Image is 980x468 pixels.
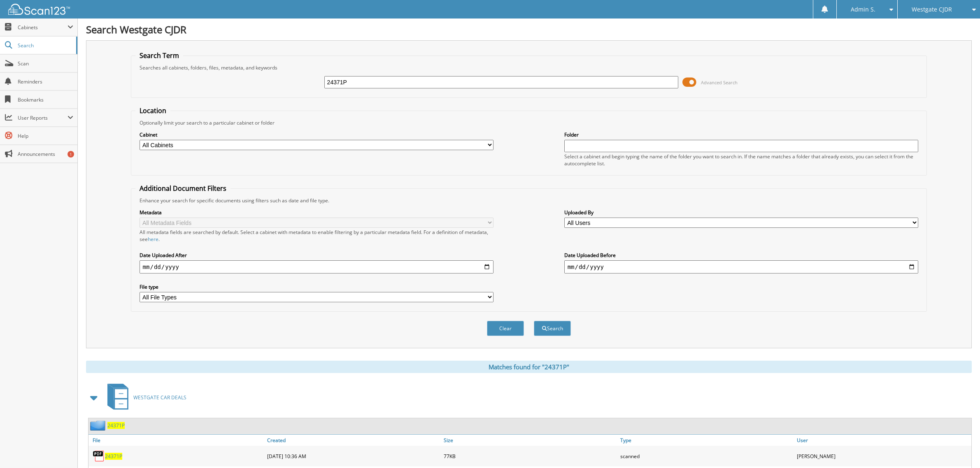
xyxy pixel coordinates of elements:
[18,78,73,85] span: Reminders
[442,435,618,446] a: Size
[135,106,170,115] legend: Location
[135,51,183,60] legend: Search Term
[618,448,795,464] div: scanned
[90,420,107,431] img: folder2.png
[93,450,105,462] img: PDF.png
[140,229,494,243] div: All metadata fields are searched by default. Select a cabinet with metadata to enable filtering b...
[105,453,122,460] a: 24371P
[133,394,186,401] span: WESTGATE CAR DEALS
[135,119,923,126] div: Optionally limit your search to a particular cabinet or folder
[701,79,738,86] span: Advanced Search
[140,209,494,216] label: Metadata
[534,321,571,336] button: Search
[86,361,972,373] div: Matches found for "24371P"
[564,252,919,259] label: Date Uploaded Before
[140,252,494,259] label: Date Uploaded After
[18,96,73,103] span: Bookmarks
[86,23,972,36] h1: Search Westgate CJDR
[135,197,923,204] div: Enhance your search for specific documents using filters such as date and file type.
[564,209,919,216] label: Uploaded By
[564,260,919,273] input: end
[795,435,971,446] a: User
[265,448,442,464] div: [DATE] 10:36 AM
[851,7,875,12] span: Admin S.
[135,64,923,71] div: Searches all cabinets, folders, files, metadata, and keywords
[564,153,919,167] div: Select a cabinet and begin typing the name of the folder you want to search in. If the name match...
[618,435,795,446] a: Type
[8,4,70,15] img: scan123-logo-white.svg
[265,435,442,446] a: Created
[140,131,494,138] label: Cabinet
[107,422,125,429] a: 24371P
[564,131,919,138] label: Folder
[88,435,265,446] a: File
[18,42,72,49] span: Search
[102,381,186,414] a: WESTGATE CAR DEALS
[18,60,73,67] span: Scan
[487,321,524,336] button: Clear
[18,132,73,139] span: Help
[18,151,73,158] span: Announcements
[795,448,971,464] div: [PERSON_NAME]
[442,448,618,464] div: 77KB
[140,283,494,290] label: File type
[68,151,74,158] div: 1
[18,24,68,31] span: Cabinets
[148,236,158,243] a: here
[135,184,230,193] legend: Additional Document Filters
[912,7,952,12] span: Westgate CJDR
[140,260,494,273] input: start
[18,114,68,121] span: User Reports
